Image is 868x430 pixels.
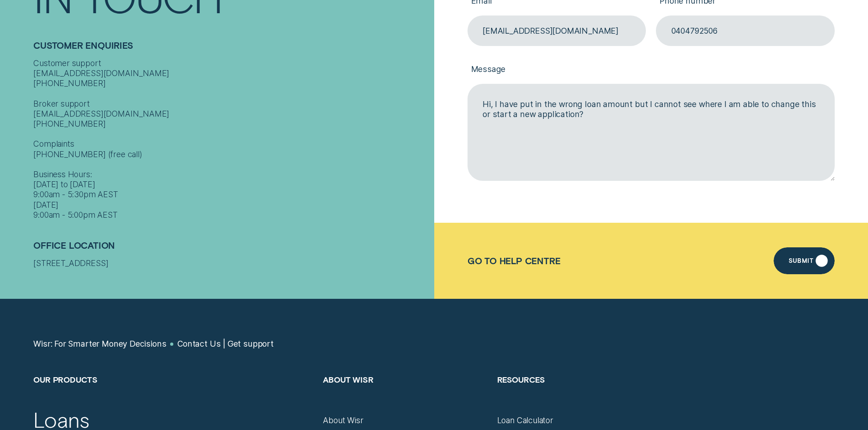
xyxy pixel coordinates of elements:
[323,415,363,425] a: About Wisr
[497,374,661,415] h2: Resources
[33,258,429,268] div: [STREET_ADDRESS]
[468,56,835,84] label: Message
[33,58,429,220] div: Customer support [EMAIL_ADDRESS][DOMAIN_NAME] [PHONE_NUMBER] Broker support [EMAIL_ADDRESS][DOMAI...
[774,247,835,275] button: Submit
[33,374,313,415] h2: Our Products
[468,84,835,181] textarea: Hi, I have put in the wrong loan amount but I cannot see where I am able to change this or start ...
[33,40,429,58] h2: Customer Enquiries
[33,240,429,258] h2: Office Location
[497,415,553,425] a: Loan Calculator
[33,339,166,349] a: Wisr: For Smarter Money Decisions
[468,256,561,266] a: Go to Help Centre
[323,374,487,415] h2: About Wisr
[177,339,274,349] a: Contact Us | Get support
